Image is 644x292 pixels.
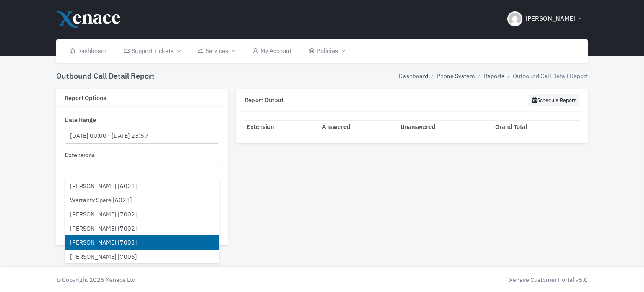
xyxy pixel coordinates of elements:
[502,4,588,34] button: [PERSON_NAME]
[65,221,219,236] li: [PERSON_NAME] [7002]
[65,250,219,264] li: [PERSON_NAME] [7006]
[65,235,219,250] li: [PERSON_NAME] [7003]
[52,275,322,284] div: © Copyright 2025 Xenace Ltd
[65,115,96,124] label: Date Range
[493,120,579,134] th: Grand Total
[65,179,219,193] li: [PERSON_NAME] [6021]
[60,39,115,63] a: Dashboard
[436,71,475,81] a: Phone System
[115,39,189,63] a: Support Tickets
[320,120,398,134] th: Answered
[56,71,155,81] h4: Outbound Call Detail Report
[399,71,428,81] a: Dashboard
[65,150,95,160] label: Extensions
[483,71,504,81] a: Reports
[398,120,493,134] th: Unanswered
[244,120,320,134] th: Extension
[507,11,522,26] img: Header Avatar
[244,96,283,103] h6: Report Output
[189,39,244,63] a: Services
[525,14,575,24] span: [PERSON_NAME]
[326,275,588,284] div: Xenace Customer Portal v5.0
[65,94,220,101] h6: Report Options
[300,39,353,63] a: Policies
[529,94,579,106] button: Schedule Report
[504,71,588,81] li: Outbound Call Detail Report
[244,39,300,63] a: My Account
[65,207,219,221] li: [PERSON_NAME] [7002]
[65,193,219,207] li: Warranty Spare [6021]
